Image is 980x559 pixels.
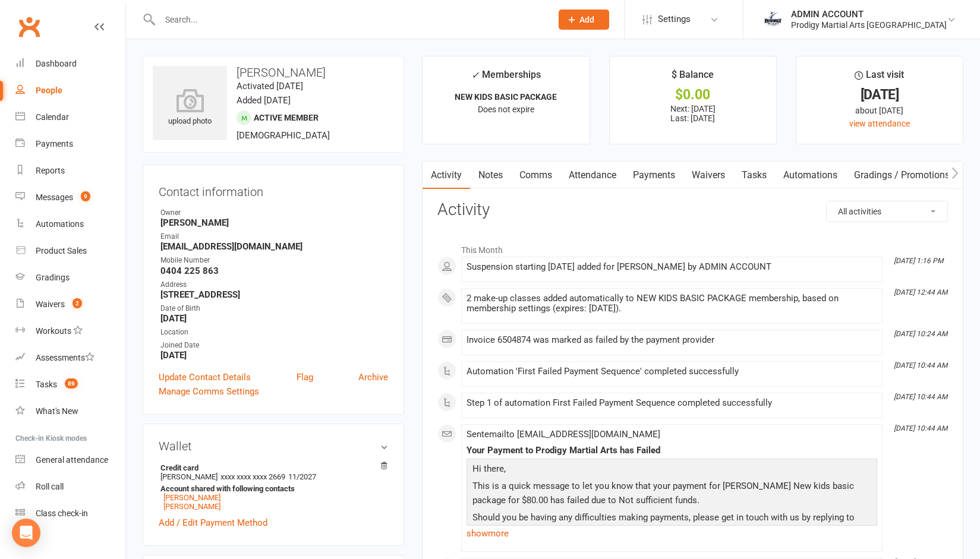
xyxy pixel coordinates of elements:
a: Flag [297,370,313,384]
div: ADMIN ACCOUNT [791,9,947,20]
div: Email [160,231,388,242]
span: Sent email to [EMAIL_ADDRESS][DOMAIN_NAME] [467,429,660,440]
p: Next: [DATE] Last: [DATE] [620,104,765,123]
div: upload photo [153,89,227,128]
a: Notes [470,162,511,189]
div: General attendance [36,455,108,465]
div: Calendar [36,112,69,122]
i: [DATE] 1:16 PM [894,257,943,265]
strong: [DATE] [160,313,388,324]
a: view attendance [849,119,910,128]
a: Messages 9 [15,184,125,211]
a: Tasks [733,162,775,189]
div: about [DATE] [807,104,952,117]
a: Update Contact Details [159,370,251,384]
a: show more [467,525,877,542]
div: Tasks [36,380,57,389]
div: Prodigy Martial Arts [GEOGRAPHIC_DATA] [791,20,947,30]
h3: Contact information [159,181,388,198]
div: Dashboard [36,59,77,68]
a: Calendar [15,104,125,131]
img: thumb_image1686208220.png [761,8,785,31]
h3: Activity [437,201,948,219]
div: $0.00 [620,89,765,101]
p: This is a quick message to let you know that your payment for [PERSON_NAME] New kids basic packag... [469,479,874,510]
i: ✓ [471,70,479,81]
div: Joined Date [160,340,388,351]
a: Gradings / Promotions [846,162,958,189]
span: 2 [73,298,82,308]
div: $ Balance [672,67,714,89]
span: Active member [254,113,319,122]
a: Gradings [15,264,125,291]
a: Reports [15,157,125,184]
a: Waivers 2 [15,291,125,318]
strong: Credit card [160,463,382,472]
strong: Account shared with following contacts [160,484,382,493]
div: Waivers [36,299,65,309]
a: Tasks 89 [15,371,125,398]
a: Archive [358,370,388,384]
input: Search... [156,11,543,28]
span: 9 [81,191,90,201]
div: Messages [36,192,73,202]
a: [PERSON_NAME] [163,502,220,511]
div: Location [160,327,388,338]
div: Product Sales [36,246,87,255]
strong: 0404 225 863 [160,266,388,276]
time: Activated [DATE] [237,81,303,91]
div: What's New [36,406,78,416]
span: xxxx xxxx xxxx 2669 [220,472,285,481]
i: [DATE] 10:44 AM [894,393,947,401]
h3: [PERSON_NAME] [153,66,394,79]
a: Assessments [15,345,125,371]
a: Attendance [560,162,625,189]
a: Class kiosk mode [15,500,125,527]
a: Roll call [15,473,125,500]
p: Should you be having any difficulties making payments, please get in touch with us by replying to... [469,510,874,556]
a: Add / Edit Payment Method [159,516,267,530]
button: Add [559,10,609,30]
div: Class check-in [36,509,88,518]
h3: Wallet [159,440,388,453]
a: Activity [423,162,470,189]
a: People [15,77,125,104]
li: [PERSON_NAME] [159,462,388,513]
a: Workouts [15,318,125,345]
div: Your Payment to Prodigy Martial Arts has Failed [467,446,877,456]
div: Reports [36,166,65,175]
span: Does not expire [478,105,534,114]
span: [DEMOGRAPHIC_DATA] [237,130,330,141]
div: Invoice 6504874 was marked as failed by the payment provider [467,335,877,345]
a: Waivers [683,162,733,189]
span: Settings [658,6,691,33]
a: What's New [15,398,125,425]
div: Workouts [36,326,71,336]
span: Add [579,15,594,24]
strong: NEW KIDS BASIC PACKAGE [455,92,557,102]
a: Product Sales [15,238,125,264]
div: People [36,86,62,95]
div: Step 1 of automation First Failed Payment Sequence completed successfully [467,398,877,408]
div: Assessments [36,353,94,362]
a: Comms [511,162,560,189]
div: Automations [36,219,84,229]
a: Payments [15,131,125,157]
i: [DATE] 12:44 AM [894,288,947,296]
a: Manage Comms Settings [159,384,259,399]
strong: [PERSON_NAME] [160,217,388,228]
div: 2 make-up classes added automatically to NEW KIDS BASIC PACKAGE membership, based on membership s... [467,293,877,314]
time: Added [DATE] [237,95,291,106]
a: General attendance kiosk mode [15,447,125,473]
div: Payments [36,139,73,149]
div: Gradings [36,273,70,282]
span: 11/2027 [288,472,316,481]
span: 89 [65,378,78,389]
a: Automations [775,162,846,189]
a: Dashboard [15,50,125,77]
div: Owner [160,207,388,219]
a: Payments [625,162,683,189]
strong: [EMAIL_ADDRESS][DOMAIN_NAME] [160,241,388,252]
i: [DATE] 10:24 AM [894,330,947,338]
strong: [DATE] [160,350,388,361]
